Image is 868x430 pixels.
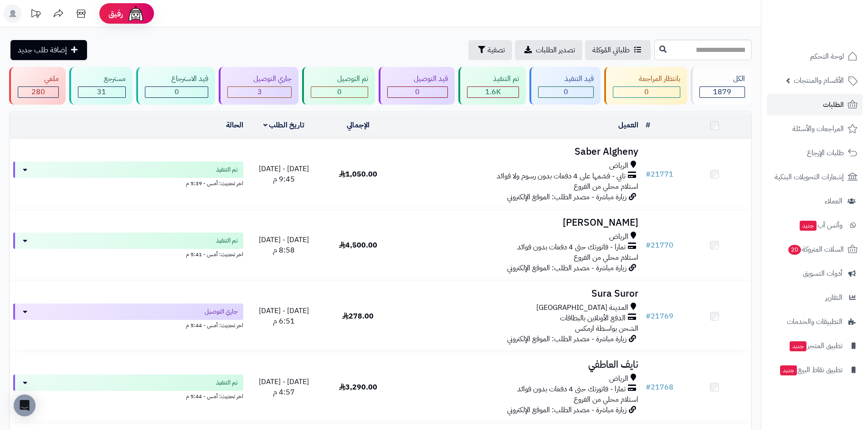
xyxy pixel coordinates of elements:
a: قيد الاسترجاع 0 [134,67,217,105]
span: # [646,240,651,251]
button: تصفية [468,40,512,60]
h3: Sura Suror [399,288,638,299]
div: مسترجع [78,74,126,84]
div: الكل [699,74,745,84]
span: استلام محلي من الفروع [574,394,638,405]
span: جاري التوصيل [205,307,238,316]
a: التطبيقات والخدمات [767,311,863,333]
span: زيارة مباشرة - مصدر الطلب: الموقع الإلكتروني [507,405,627,415]
a: الكل1879 [689,67,754,105]
span: # [646,311,651,322]
span: 1.6K [485,86,501,97]
span: 278.00 [342,311,374,322]
div: Open Intercom Messenger [14,395,36,416]
span: 0 [337,86,342,97]
a: تصدير الطلبات [515,40,582,60]
div: تم التوصيل [311,74,368,84]
span: 4,500.00 [339,240,377,251]
div: اخر تحديث: أمس - 5:44 م [13,391,243,400]
a: التقارير [767,287,863,309]
a: ملغي 280 [7,67,67,105]
a: جاري التوصيل 3 [217,67,301,105]
span: استلام محلي من الفروع [574,252,638,263]
div: 0 [613,87,680,97]
span: طلبات الإرجاع [807,147,844,159]
span: [DATE] - [DATE] 6:51 م [259,305,309,327]
a: إضافة طلب جديد [10,40,87,60]
div: 0 [539,87,593,97]
span: 0 [644,86,649,97]
div: اخر تحديث: أمس - 5:41 م [13,249,243,258]
span: 3 [257,86,262,97]
span: تصدير الطلبات [536,45,575,56]
span: رفيق [108,8,123,19]
a: تحديثات المنصة [24,5,47,25]
span: تم التنفيذ [216,165,238,174]
span: لوحة التحكم [810,50,844,63]
div: 0 [388,87,447,97]
a: #21768 [646,382,673,393]
span: الأقسام والمنتجات [794,74,844,87]
span: جديد [790,341,806,351]
span: المراجعات والأسئلة [792,122,844,135]
span: 31 [97,86,106,97]
span: تصفية [488,45,505,56]
a: لوحة التحكم [767,46,863,67]
span: الشحن بواسطة ارمكس [575,323,638,334]
a: #21769 [646,311,673,322]
span: 0 [175,86,179,97]
span: العملاء [825,195,842,207]
span: جديد [780,365,797,375]
span: التطبيقات والخدمات [787,315,842,328]
div: اخر تحديث: أمس - 5:44 م [13,320,243,329]
span: 280 [31,86,45,97]
a: طلبات الإرجاع [767,142,863,164]
span: 0 [415,86,420,97]
a: تطبيق المتجرجديد [767,335,863,357]
span: الرياض [609,161,628,171]
a: إشعارات التحويلات البنكية [767,166,863,188]
a: الحالة [226,120,243,131]
span: زيارة مباشرة - مصدر الطلب: الموقع الإلكتروني [507,334,627,344]
div: 1565 [467,87,519,97]
span: إشعارات التحويلات البنكية [775,171,844,183]
a: تاريخ الطلب [263,120,305,131]
a: تم التنفيذ 1.6K [457,67,528,105]
a: # [646,120,650,131]
a: الطلبات [767,94,863,116]
span: تمارا - فاتورتك حتى 4 دفعات بدون فوائد [517,384,626,395]
span: وآتس آب [799,219,842,232]
h3: نايف العاطفي [399,359,638,370]
div: جاري التوصيل [227,74,292,84]
img: logo-2.png [806,7,859,26]
span: 1879 [713,86,731,97]
span: الطلبات [823,98,844,111]
a: تطبيق نقاط البيعجديد [767,359,863,381]
span: أدوات التسويق [803,267,842,280]
span: التقارير [825,291,842,304]
a: العملاء [767,190,863,212]
span: # [646,169,651,180]
h3: [PERSON_NAME] [399,218,638,228]
span: [DATE] - [DATE] 9:45 م [259,163,309,185]
div: قيد التوصيل [387,74,448,84]
span: استلام محلي من الفروع [574,181,638,192]
span: تمارا - فاتورتك حتى 4 دفعات بدون فوائد [517,242,626,253]
a: طلباتي المُوكلة [585,40,651,60]
span: [DATE] - [DATE] 8:58 م [259,234,309,256]
div: 3 [228,87,292,97]
a: #21770 [646,240,673,251]
a: #21771 [646,169,673,180]
a: قيد التنفيذ 0 [528,67,602,105]
span: 1,050.00 [339,169,377,180]
span: الرياض [609,374,628,384]
h3: Saber Algheny [399,147,638,157]
span: تطبيق المتجر [789,339,842,352]
a: تم التوصيل 0 [300,67,377,105]
span: جديد [800,221,817,231]
div: 280 [18,87,58,97]
a: السلات المتروكة20 [767,238,863,260]
div: 0 [145,87,208,97]
span: المدينة [GEOGRAPHIC_DATA] [536,303,628,313]
span: زيارة مباشرة - مصدر الطلب: الموقع الإلكتروني [507,192,627,202]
